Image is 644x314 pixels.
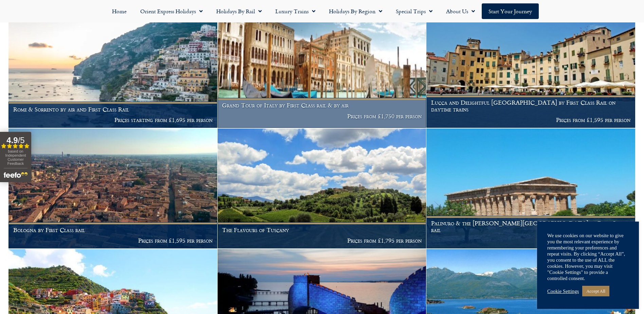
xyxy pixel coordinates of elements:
a: About Us [439,3,482,19]
a: Cookie Settings [547,288,579,294]
p: Prices from £1,595 per person [13,237,213,244]
img: Thinking of a rail holiday to Venice [218,8,426,128]
h1: Bologna by First Class rail [13,227,213,233]
a: Lucca and Delightful [GEOGRAPHIC_DATA] by First Class Rail on daytime trains Prices from £1,595 p... [426,8,636,128]
h1: The Flavours of Tuscany [222,227,422,233]
p: Prices from £1,795 per person [222,237,422,244]
a: Home [105,3,133,19]
a: Special Trips [389,3,439,19]
a: Holidays by Region [322,3,389,19]
p: Prices from £1,595 per person [431,117,631,123]
p: Prices from £1,750 per person [222,113,422,120]
h1: Rome & Sorrento by air and First Class Rail [13,106,213,113]
h1: Palinuro & the [PERSON_NAME][GEOGRAPHIC_DATA] by First Class rail [431,220,631,233]
div: We use cookies on our website to give you the most relevant experience by remembering your prefer... [547,232,629,281]
h1: Lucca and Delightful [GEOGRAPHIC_DATA] by First Class Rail on daytime trains [431,99,631,112]
a: Bologna by First Class rail Prices from £1,595 per person [8,128,218,249]
a: Rome & Sorrento by air and First Class Rail Prices starting from £1,695 per person [8,8,218,128]
a: Luxury Trains [269,3,322,19]
a: The Flavours of Tuscany Prices from £1,795 per person [218,128,427,249]
a: Holidays by Rail [209,3,269,19]
a: Orient Express Holidays [133,3,209,19]
p: Prices from £1,395 per person [431,237,631,244]
a: Start your Journey [482,3,539,19]
p: Prices starting from £1,695 per person [13,117,213,123]
a: Palinuro & the [PERSON_NAME][GEOGRAPHIC_DATA] by First Class rail Prices from £1,395 per person [426,128,636,249]
a: Grand Tour of Italy by First Class rail & by air Prices from £1,750 per person [218,8,427,128]
nav: Menu [3,3,641,19]
a: Accept All [582,286,609,296]
h1: Grand Tour of Italy by First Class rail & by air [222,102,422,109]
